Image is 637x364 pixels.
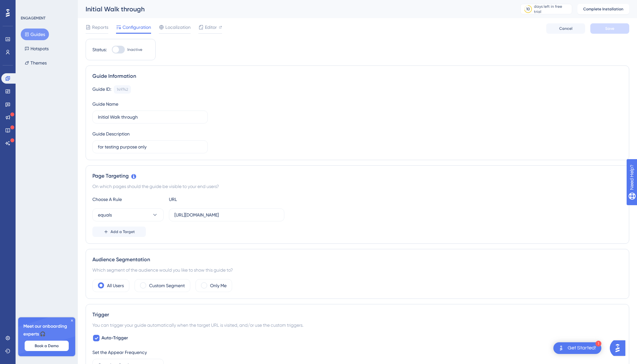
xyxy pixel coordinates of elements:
[92,46,107,53] div: Status:
[92,72,622,80] div: Guide Information
[117,87,128,92] div: 149742
[25,341,69,351] button: Book a Demo
[559,26,572,31] span: Cancel
[92,208,164,221] button: equals
[210,282,227,289] label: Only Me
[21,57,51,69] button: Themes
[123,23,151,31] span: Configuration
[92,195,164,203] div: Choose A Rule
[596,341,601,346] div: 1
[21,16,45,21] div: ENGAGEMENT
[92,172,622,180] div: Page Targeting
[35,343,59,348] span: Book a Demo
[92,227,146,237] button: Add a Target
[534,4,570,14] div: days left in free trial
[92,100,118,108] div: Guide Name
[174,211,279,218] input: yourwebsite.com/path
[92,266,622,274] div: Which segment of the audience would you like to show this guide to?
[101,334,128,342] span: Auto-Trigger
[92,130,130,138] div: Guide Description
[557,344,565,352] img: launcher-image-alternative-text
[111,229,135,234] span: Add a Target
[98,113,202,121] input: Type your Guide’s Name here
[92,85,111,94] div: Guide ID:
[553,342,601,354] div: Open Get Started! checklist, remaining modules: 1
[92,321,622,329] div: You can trigger your guide automatically when the target URL is visited, and/or use the custom tr...
[23,323,70,338] span: Meet our onboarding experts 🎧
[205,23,217,31] span: Editor
[86,5,504,14] div: Initial Walk through
[92,348,622,356] div: Set the Appear Frequency
[15,2,41,9] span: Need Help?
[92,23,108,31] span: Reports
[107,282,124,289] label: All Users
[149,282,185,289] label: Custom Segment
[98,143,202,150] input: Type your Guide’s Description here
[21,43,53,54] button: Hotspots
[526,6,530,12] div: 10
[92,256,622,264] div: Audience Segmentation
[577,4,629,14] button: Complete Installation
[92,182,622,190] div: On which pages should the guide be visible to your end users?
[98,211,112,219] span: equals
[610,338,629,358] iframe: UserGuiding AI Assistant Launcher
[605,26,614,31] span: Save
[568,345,596,352] div: Get Started!
[590,23,629,34] button: Save
[165,23,191,31] span: Localization
[583,6,623,12] span: Complete Installation
[546,23,585,34] button: Cancel
[21,29,49,40] button: Guides
[169,195,240,203] div: URL
[127,47,142,52] span: Inactive
[92,311,622,319] div: Trigger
